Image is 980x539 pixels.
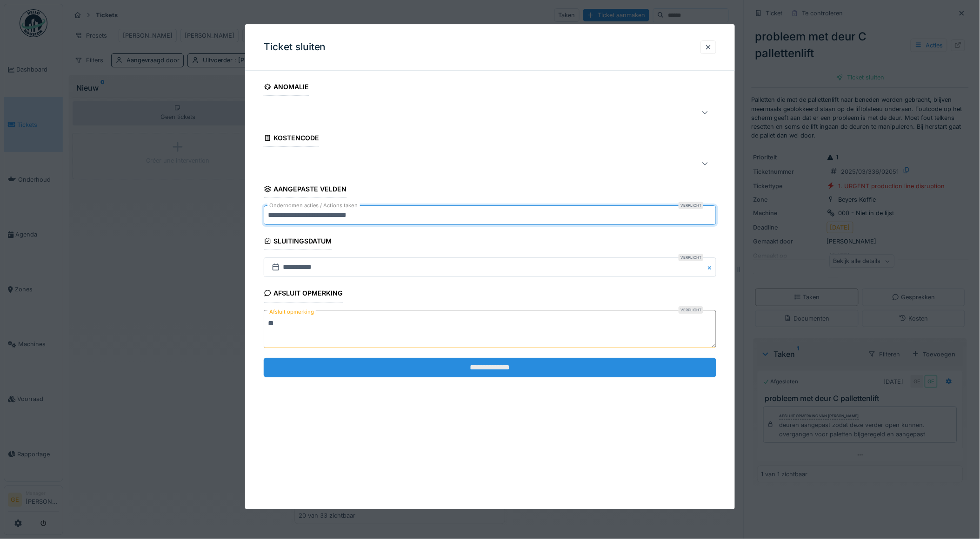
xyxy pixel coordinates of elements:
label: Afsluit opmerking [267,306,316,318]
div: Verplicht [679,254,703,262]
div: Sluitingsdatum [264,235,332,250]
div: Aangepaste velden [264,182,347,198]
label: Ondernomen acties / Actions taken [267,202,360,210]
div: Afsluit opmerking [264,287,343,302]
div: Anomalie [264,80,309,96]
div: Kostencode [264,131,320,147]
div: Verplicht [679,306,703,314]
h3: Ticket sluiten [264,41,326,53]
button: Close [706,258,716,277]
div: Verplicht [679,202,703,210]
